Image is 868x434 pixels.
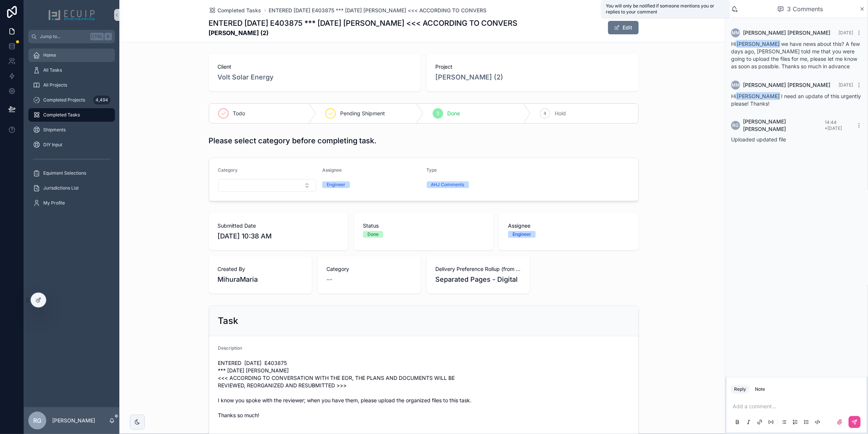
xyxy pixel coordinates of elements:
[431,181,464,188] div: AHJ Comments
[43,185,79,191] span: Jurisdictions List
[752,385,768,394] button: Note
[555,110,566,117] span: Hold
[327,181,345,188] div: Engineer
[825,119,842,131] span: 14:44 • [DATE]
[839,82,853,88] span: [DATE]
[218,274,303,285] span: MihuraMaria
[322,167,342,173] span: Assignee
[733,122,739,128] span: RG
[731,136,786,143] span: Uploaded updated file
[28,49,115,62] a: Home
[209,7,261,14] a: Completed Tasks
[327,265,412,273] span: Category
[93,96,110,104] div: 4,494
[731,82,740,88] span: MM
[508,222,629,230] span: Assignee
[269,7,487,14] a: ENTERED [DATE] E403875 *** [DATE] [PERSON_NAME] <<< ACCORDING TO CONVERS
[743,29,830,37] span: [PERSON_NAME] [PERSON_NAME]
[28,181,115,195] a: Jurisdictions List
[608,21,639,34] button: Edit
[436,72,504,82] a: [PERSON_NAME] (2)
[436,265,521,273] span: Delivery Preference Rollup (from Design projects)
[839,30,853,35] span: [DATE]
[40,34,87,40] span: Jump to...
[24,43,119,219] div: scrollable content
[218,222,339,230] span: Submitted Date
[436,110,439,116] span: 3
[43,142,62,148] span: DIY Input
[52,417,95,424] p: [PERSON_NAME]
[543,110,546,116] span: 4
[367,231,379,238] div: Done
[28,93,115,107] a: Completed Projects4,494
[90,33,104,40] span: Ctrl
[218,345,242,351] span: Description
[731,41,860,69] span: Hi we have news about this? A few days ago, [PERSON_NAME] told me that you were going to upload t...
[340,110,385,117] span: Pending Shipment
[731,385,749,394] button: Reply
[233,110,245,117] span: Todo
[743,81,830,89] span: [PERSON_NAME] [PERSON_NAME]
[436,63,630,71] span: Project
[448,110,460,117] span: Done
[731,30,740,36] span: MM
[218,72,274,82] a: Volt Solar Energy
[28,166,115,180] a: Equiment Selections
[43,200,65,206] span: My Profile
[755,386,765,392] div: Note
[218,359,629,419] span: ENTERED [DATE] E403875 *** [DATE] [PERSON_NAME] <<< ACCORDING TO CONVERSATION WITH THE EOR, THE P...
[28,30,115,43] button: Jump to...CtrlK
[43,82,67,88] span: All Projects
[43,170,86,176] span: Equiment Selections
[105,34,111,40] span: K
[28,138,115,152] a: DIY Input
[209,28,518,37] strong: [PERSON_NAME] (2)
[218,315,238,327] h2: Task
[43,112,80,118] span: Completed Tasks
[736,92,780,100] span: [PERSON_NAME]
[43,52,56,58] span: Home
[33,416,41,425] span: RG
[736,40,780,48] span: [PERSON_NAME]
[28,108,115,122] a: Completed Tasks
[28,78,115,92] a: All Projects
[218,7,261,14] span: Completed Tasks
[327,274,333,285] span: --
[28,196,115,210] a: My Profile
[43,127,66,133] span: Shipments
[427,167,437,173] span: Type
[43,67,62,73] span: All Tasks
[43,97,85,103] span: Completed Projects
[436,274,521,285] span: Separated Pages - Digital
[787,4,823,13] span: 3 Comments
[743,118,825,133] span: [PERSON_NAME] [PERSON_NAME]
[606,3,714,15] span: You will only be notified if someone mentions you or replies to your comment
[209,135,377,146] h1: Please select category before completing task.
[218,167,238,173] span: Category
[218,265,303,273] span: Created By
[48,9,95,21] img: App logo
[218,231,339,241] span: [DATE] 10:38 AM
[731,93,861,107] span: Hi I need an update of this urgently please! Thanks!
[28,63,115,77] a: All Tasks
[218,63,412,71] span: Client
[363,222,484,230] span: Status
[218,179,317,192] button: Select Button
[28,123,115,137] a: Shipments
[209,18,518,28] h1: ENTERED [DATE] E403875 *** [DATE] [PERSON_NAME] <<< ACCORDING TO CONVERS
[513,231,531,238] div: Engineer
